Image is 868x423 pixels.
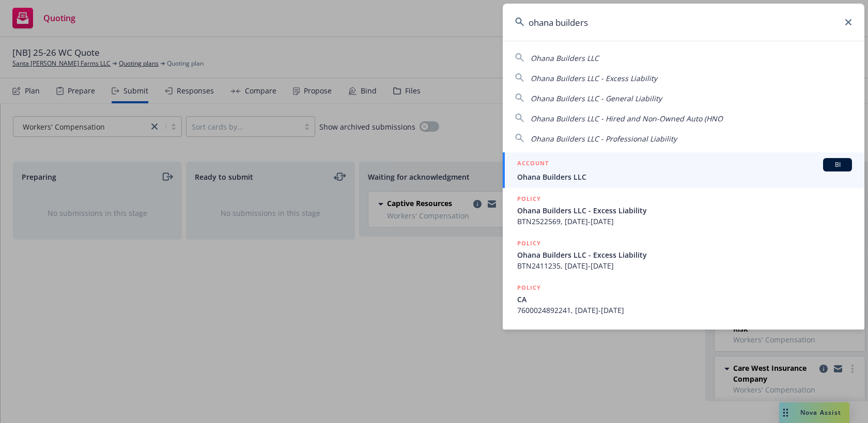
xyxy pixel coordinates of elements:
[517,171,852,182] span: Ohana Builders LLC
[517,294,852,305] span: CA
[517,238,541,248] h5: POLICY
[517,283,541,293] h5: POLICY
[517,327,541,337] h5: POLICY
[517,216,852,227] span: BTN2522569, [DATE]-[DATE]
[503,4,864,41] input: Search...
[503,152,864,188] a: ACCOUNTBIOhana Builders LLC
[517,158,549,170] h5: ACCOUNT
[517,260,852,271] span: BTN2411235, [DATE]-[DATE]
[503,232,864,277] a: POLICYOhana Builders LLC - Excess LiabilityBTN2411235, [DATE]-[DATE]
[517,305,852,316] span: 7600024892241, [DATE]-[DATE]
[517,205,852,216] span: Ohana Builders LLC - Excess Liability
[503,277,864,321] a: POLICYCA7600024892241, [DATE]-[DATE]
[517,194,541,204] h5: POLICY
[503,321,864,366] a: POLICY
[517,249,852,260] span: Ohana Builders LLC - Excess Liability
[503,188,864,232] a: POLICYOhana Builders LLC - Excess LiabilityBTN2522569, [DATE]-[DATE]
[531,73,657,83] span: Ohana Builders LLC - Excess Liability
[531,53,599,63] span: Ohana Builders LLC
[531,114,723,123] span: Ohana Builders LLC - Hired and Non-Owned Auto (HNO
[827,160,848,169] span: BI
[531,134,677,144] span: Ohana Builders LLC - Professional Liability
[531,93,662,103] span: Ohana Builders LLC - General Liability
